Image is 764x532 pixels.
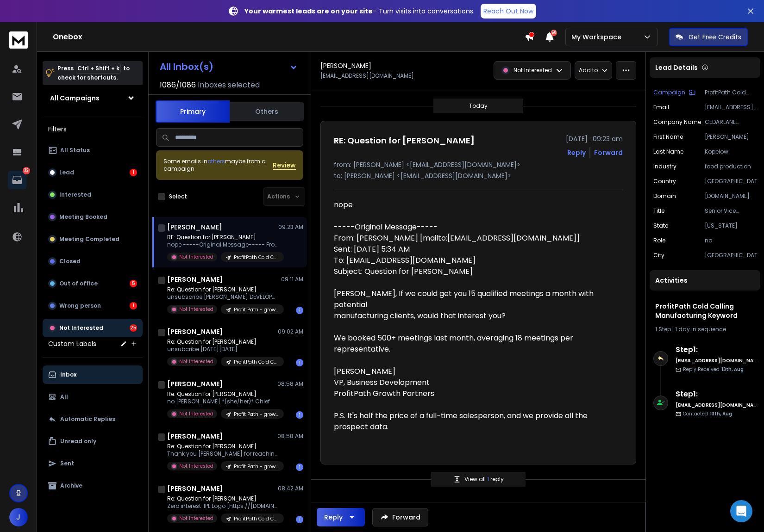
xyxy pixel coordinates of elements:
[710,410,732,417] span: 13th, Aug
[594,148,623,157] div: Forward
[167,398,278,405] p: no [PERSON_NAME] *(she/her)* Chief
[653,163,676,170] p: industry
[683,410,732,417] p: Contacted
[653,207,664,215] p: title
[689,32,741,42] p: Get Free Credits
[167,502,278,510] p: Zero interest IPL Logo [https://[DOMAIN_NAME]/wp-content/uploads/2025/01/ipllogo.png]https://[DOM...
[655,63,698,72] p: Lead Details
[669,28,748,46] button: Get Free Credits
[705,163,757,170] p: food production
[179,515,213,522] p: Not Interested
[281,276,303,283] p: 09:11 AM
[317,508,365,526] button: Reply
[167,346,278,353] p: unsubcribe [DATE][DATE]
[334,134,475,147] h1: RE: Question for [PERSON_NAME]
[653,237,665,244] p: role
[60,415,115,423] p: Automatic Replies
[334,199,612,451] div: nope -----Original Message----- From: [PERSON_NAME] [mailto:[EMAIL_ADDRESS][DOMAIN_NAME]] Sent: [...
[163,158,273,173] div: Some emails in maybe from a campaign
[60,371,76,378] p: Inbox
[179,306,213,313] p: Not Interested
[705,237,757,244] p: no
[653,118,701,126] p: Company Name
[60,393,68,401] p: All
[277,380,303,388] p: 08:58 AM
[167,484,223,493] h1: [PERSON_NAME]
[676,389,757,400] h6: Step 1 :
[372,508,428,526] button: Forward
[167,241,278,248] p: nope -----Original Message----- From: [PERSON_NAME]
[464,476,504,483] p: View all reply
[514,67,552,74] p: Not Interested
[167,432,223,441] h1: [PERSON_NAME]
[179,358,213,365] p: Not Interested
[167,286,278,293] p: Re: Question for [PERSON_NAME]
[234,463,278,470] p: Profit Path - growth execs with ICP
[683,366,744,373] p: Reply Received
[234,411,278,418] p: Profit Path - growth execs with ICP
[9,31,28,49] img: logo
[653,104,669,111] p: Email
[334,171,623,180] p: to: [PERSON_NAME] <[EMAIL_ADDRESS][DOMAIN_NAME]>
[167,293,278,301] p: unsubscribe [PERSON_NAME] DEVELOPMENT OFFICER
[705,192,757,200] p: [DOMAIN_NAME]
[59,324,103,332] p: Not Interested
[273,161,296,170] button: Review
[179,463,213,470] p: Not Interested
[167,327,223,336] h1: [PERSON_NAME]
[334,160,623,169] p: from: [PERSON_NAME] <[EMAIL_ADDRESS][DOMAIN_NAME]>
[59,169,74,176] p: Lead
[653,222,668,229] p: State
[278,485,303,492] p: 08:42 AM
[43,230,143,248] button: Meeting Completed
[9,508,28,526] span: J
[551,30,557,36] span: 50
[705,118,757,126] p: CEDARLANE NATURAL FOODS INC
[179,254,213,260] p: Not Interested
[579,67,598,74] p: Add to
[76,63,121,74] span: Ctrl + Shift + k
[278,328,303,335] p: 09:02 AM
[167,443,278,450] p: Re: Question for [PERSON_NAME]
[160,80,196,91] span: 1086 / 1086
[59,213,107,221] p: Meeting Booked
[60,438,96,445] p: Unread only
[43,163,143,182] button: Lead1
[296,411,303,419] div: 1
[43,454,143,473] button: Sent
[179,410,213,417] p: Not Interested
[571,32,625,42] p: My Workspace
[705,89,757,96] p: ProfitPath Cold Calling Manufacturing Keyword
[676,357,757,364] h6: [EMAIL_ADDRESS][DOMAIN_NAME]
[59,302,101,309] p: Wrong person
[50,93,100,103] h1: All Campaigns
[320,72,414,80] p: [EMAIL_ADDRESS][DOMAIN_NAME]
[130,302,137,309] div: 1
[278,223,303,231] p: 09:23 AM
[43,89,143,107] button: All Campaigns
[296,464,303,471] div: 1
[234,515,278,522] p: ProfitPath Cold Calling Manufacturing Keyword
[655,302,755,320] h1: ProfitPath Cold Calling Manufacturing Keyword
[43,410,143,428] button: Automatic Replies
[60,147,90,154] p: All Status
[43,252,143,271] button: Closed
[705,133,757,141] p: [PERSON_NAME]
[230,101,304,122] button: Others
[130,280,137,287] div: 5
[43,141,143,160] button: All Status
[234,254,278,261] p: ProfitPath Cold Calling Manufacturing Keyword
[653,89,695,96] button: Campaign
[469,102,488,110] p: Today
[730,500,752,522] div: Open Intercom Messenger
[676,402,757,408] h6: [EMAIL_ADDRESS][DOMAIN_NAME]
[167,223,222,232] h1: [PERSON_NAME]
[567,148,586,157] button: Reply
[160,62,213,71] h1: All Inbox(s)
[653,252,664,259] p: City
[23,167,30,174] p: 32
[43,432,143,451] button: Unread only
[481,4,536,19] a: Reach Out Now
[705,148,757,155] p: Kopelow
[320,61,371,70] h1: [PERSON_NAME]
